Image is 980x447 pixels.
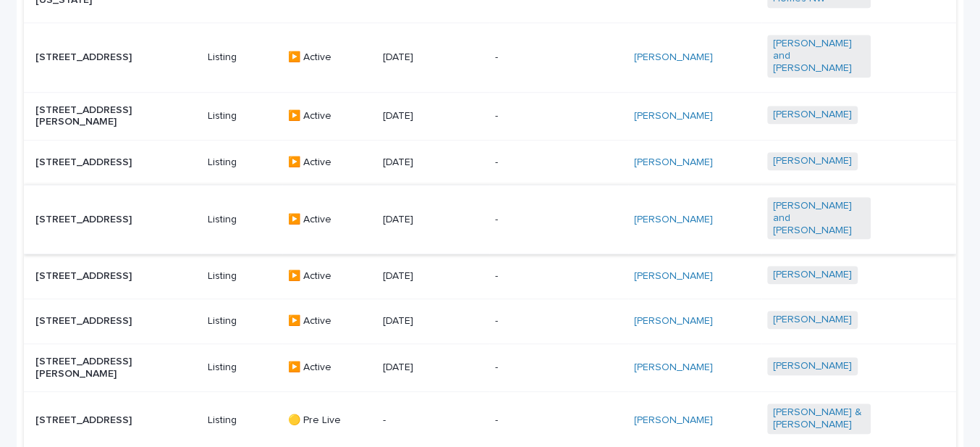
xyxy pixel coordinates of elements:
tr: [STREET_ADDRESS]Listing▶️ Active[DATE]-[PERSON_NAME] [PERSON_NAME] and [PERSON_NAME] [24,185,955,254]
tr: [STREET_ADDRESS]Listing▶️ Active[DATE]-[PERSON_NAME] [PERSON_NAME] [24,299,955,344]
p: [STREET_ADDRESS] [35,414,139,427]
p: - [495,414,599,427]
tr: [STREET_ADDRESS]Listing▶️ Active[DATE]-[PERSON_NAME] [PERSON_NAME] and [PERSON_NAME] [24,23,955,92]
a: [PERSON_NAME] [773,314,852,326]
a: [PERSON_NAME] [634,362,713,374]
p: Listing [207,414,276,427]
p: Listing [207,156,276,169]
a: [PERSON_NAME] [634,315,713,327]
tr: [STREET_ADDRESS][PERSON_NAME]Listing▶️ Active[DATE]-[PERSON_NAME] [PERSON_NAME] [24,92,955,141]
p: ▶️ Active [288,156,371,169]
p: ▶️ Active [288,214,371,226]
p: - [495,110,599,122]
p: [DATE] [383,362,483,374]
p: [STREET_ADDRESS] [35,270,139,283]
p: - [495,51,599,64]
tr: [STREET_ADDRESS]Listing▶️ Active[DATE]-[PERSON_NAME] [PERSON_NAME] [24,141,955,185]
p: [DATE] [383,315,483,327]
p: [STREET_ADDRESS] [35,315,139,327]
p: [STREET_ADDRESS] [35,51,139,64]
p: - [495,270,599,283]
a: [PERSON_NAME] [634,51,713,64]
a: [PERSON_NAME] [773,360,852,372]
p: Listing [207,51,276,64]
a: [PERSON_NAME] [634,156,713,169]
a: [PERSON_NAME] and [PERSON_NAME] [773,200,865,236]
p: Listing [207,362,276,374]
tr: [STREET_ADDRESS][PERSON_NAME]Listing▶️ Active[DATE]-[PERSON_NAME] [PERSON_NAME] [24,343,955,392]
p: Listing [207,214,276,226]
a: [PERSON_NAME] [634,214,713,226]
p: [DATE] [383,214,483,226]
p: [STREET_ADDRESS] [35,156,139,169]
p: - [495,156,599,169]
tr: [STREET_ADDRESS]Listing▶️ Active[DATE]-[PERSON_NAME] [PERSON_NAME] [24,254,955,299]
p: ▶️ Active [288,315,371,327]
p: [DATE] [383,156,483,169]
p: ▶️ Active [288,362,371,374]
p: [DATE] [383,110,483,122]
a: [PERSON_NAME] [634,110,713,122]
p: [STREET_ADDRESS][PERSON_NAME] [35,356,139,380]
a: [PERSON_NAME] and [PERSON_NAME] [773,38,865,74]
p: Listing [207,110,276,122]
p: [DATE] [383,270,483,283]
p: - [383,414,483,427]
p: ▶️ Active [288,51,371,64]
a: [PERSON_NAME] [773,109,852,121]
p: [DATE] [383,51,483,64]
p: [STREET_ADDRESS] [35,214,139,226]
a: [PERSON_NAME] & [PERSON_NAME] [773,406,865,431]
p: [STREET_ADDRESS][PERSON_NAME] [35,104,139,129]
p: 🟡 Pre Live [288,414,371,427]
p: ▶️ Active [288,270,371,283]
p: - [495,315,599,327]
p: Listing [207,315,276,327]
a: [PERSON_NAME] [773,155,852,167]
p: Listing [207,270,276,283]
p: ▶️ Active [288,110,371,122]
p: - [495,362,599,374]
a: [PERSON_NAME] [634,270,713,283]
p: - [495,214,599,226]
a: [PERSON_NAME] [634,414,713,427]
a: [PERSON_NAME] [773,269,852,281]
